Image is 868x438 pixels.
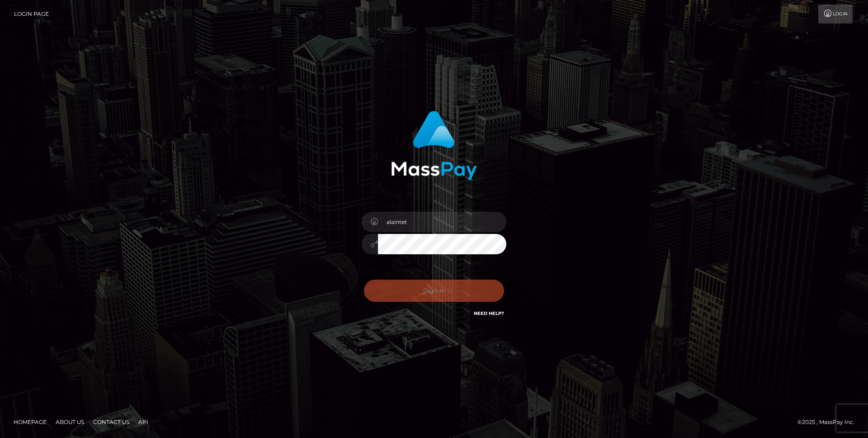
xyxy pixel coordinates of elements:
a: Homepage [10,415,50,429]
a: Login Page [14,5,49,24]
a: About Us [52,415,88,429]
a: API [135,415,152,429]
input: Username... [378,212,506,232]
div: © 2025 , MassPay Inc. [797,417,861,427]
a: Contact Us [90,415,133,429]
a: Login [818,5,853,24]
img: MassPay Login [391,111,477,180]
a: Need Help? [474,310,504,316]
